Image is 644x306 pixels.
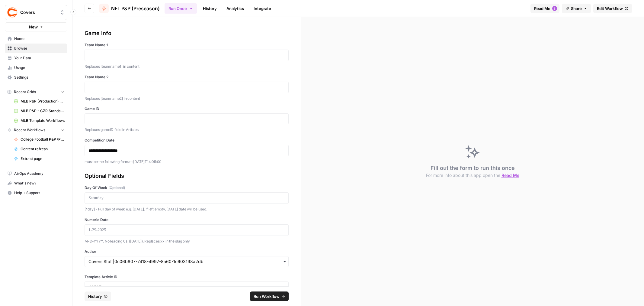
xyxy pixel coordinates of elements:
[5,178,67,188] button: What's new?
[85,127,289,133] p: Replaces gameID field in Articles
[593,4,632,13] a: Edit Workflow
[199,4,220,13] a: History
[223,4,248,13] a: Analytics
[85,185,289,190] label: Day Of Week
[562,4,591,13] button: Share
[85,74,289,80] label: Team Name 2
[5,34,67,44] a: Home
[85,63,289,70] p: Replaces [teamname1] in content
[597,5,623,11] span: Edit Workflow
[501,173,519,178] span: Read Me
[5,22,67,31] button: New
[85,238,289,244] p: M-D-YYYY. No leading 0s. ([DATE]). Replaces xx in the slug only
[88,293,102,299] span: History
[85,96,289,102] p: Replaces [teamname2] in content
[5,44,67,53] a: Browse
[5,179,67,188] div: What's new?
[108,185,125,190] span: (Optional)
[11,106,67,116] a: MLB P&P - CZR Standard (Production) Grid
[7,7,18,18] img: Covers Logo
[14,75,65,80] span: Settings
[250,4,275,13] a: Integrate
[85,291,111,301] button: History
[5,73,67,82] a: Settings
[11,116,67,125] a: MLB Template Workflows
[20,9,57,15] span: Covers
[14,89,36,95] span: Recent Grids
[88,259,285,265] input: Covers Staff|0c06b807-7418-4997-8a60-1c603198a2db
[21,137,65,142] span: College Football P&P (Production)
[11,96,67,106] a: MLB P&P (Production) Grid (4)
[99,4,160,13] a: NFL P&P (Preseason)
[85,159,289,165] p: must be the following format: [DATE]T14:05:00
[254,293,280,299] span: Run Workflow
[530,4,559,13] button: Read Me
[85,274,289,280] label: Template Article ID
[85,217,289,223] label: Numeric Date
[21,99,65,104] span: MLB P&P (Production) Grid (4)
[14,36,65,41] span: Home
[85,206,289,212] p: [*day] - Full day of week e.g. [DATE]. If left empty, [DATE] date will be used.
[426,172,519,178] button: For more info about this app open the Read Me
[5,87,67,96] button: Recent Grids
[21,118,65,123] span: MLB Template Workflows
[534,5,550,11] span: Read Me
[11,154,67,164] a: Extract page
[14,46,65,51] span: Browse
[5,63,67,73] a: Usage
[5,125,67,135] button: Recent Workflows
[5,53,67,63] a: Your Data
[426,164,519,178] div: Fill out the form to run this once
[21,156,65,161] span: Extract page
[111,5,160,12] span: NFL P&P (Preseason)
[85,249,289,254] label: Author
[85,138,289,143] label: Competition Date
[165,3,197,14] button: Run Once
[5,169,67,178] a: AirOps Academy
[14,190,65,196] span: Help + Support
[85,42,289,48] label: Team Name 1
[14,127,45,133] span: Recent Workflows
[5,188,67,198] button: Help + Support
[21,108,65,114] span: MLB P&P - CZR Standard (Production) Grid
[11,135,67,144] a: College Football P&P (Production)
[88,284,285,290] input: 42527
[85,106,289,112] label: Game ID
[85,29,289,37] div: Game Info
[14,55,65,61] span: Your Data
[14,171,65,176] span: AirOps Academy
[14,65,65,70] span: Usage
[85,172,289,180] div: Optional Fields
[11,144,67,154] a: Content refresh
[571,5,582,11] span: Share
[29,24,38,30] span: New
[5,5,67,20] button: Workspace: Covers
[250,291,289,301] button: Run Workflow
[21,146,65,152] span: Content refresh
